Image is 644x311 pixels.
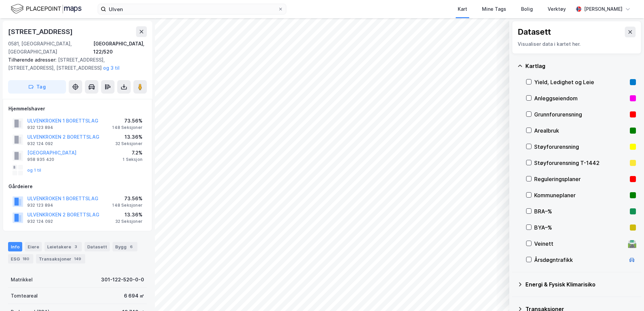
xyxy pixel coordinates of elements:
[27,157,54,162] div: 958 935 420
[8,242,22,251] div: Info
[521,5,533,13] div: Bolig
[106,4,278,14] input: Søk på adresse, matrikkel, gårdeiere, leietakere eller personer
[21,255,31,262] div: 180
[534,223,627,232] div: BYA–%
[534,175,627,183] div: Reguleringsplaner
[534,240,625,248] div: Veinett
[85,242,110,251] div: Datasett
[534,191,627,199] div: Kommuneplaner
[27,125,53,130] div: 932 123 894
[8,105,147,113] div: Hjemmelshaver
[36,254,85,264] div: Transaksjoner
[525,62,636,70] div: Kartlag
[73,255,83,262] div: 149
[548,5,566,13] div: Verktøy
[128,243,135,250] div: 6
[534,143,627,151] div: Støyforurensning
[610,279,644,311] iframe: Chat Widget
[534,94,627,102] div: Anleggseiendom
[11,276,33,284] div: Matrikkel
[115,211,142,219] div: 13.36%
[584,5,622,13] div: [PERSON_NAME]
[534,159,627,167] div: Støyforurensning T-1442
[8,56,141,72] div: [STREET_ADDRESS], [STREET_ADDRESS], [STREET_ADDRESS]
[115,141,142,146] div: 32 Seksjoner
[101,276,144,284] div: 301-122-520-0-0
[534,256,625,264] div: Årsdøgntrafikk
[458,5,467,13] div: Kart
[534,127,627,135] div: Arealbruk
[112,117,142,125] div: 73.56%
[25,242,42,251] div: Eiere
[27,141,53,146] div: 932 124 092
[72,243,79,250] div: 3
[115,133,142,141] div: 13.36%
[8,182,147,191] div: Gårdeiere
[112,203,142,208] div: 148 Seksjoner
[27,203,53,208] div: 932 123 894
[482,5,506,13] div: Mine Tags
[11,3,82,15] img: logo.f888ab2527a4732fd821a326f86c7f29.svg
[112,242,137,251] div: Bygg
[124,292,144,300] div: 6 694 ㎡
[8,40,93,56] div: 0581, [GEOGRAPHIC_DATA], [GEOGRAPHIC_DATA]
[8,57,58,63] span: Tilhørende adresser:
[627,239,637,248] div: 🛣️
[123,149,142,157] div: 7.2%
[518,40,636,48] div: Visualiser data i kartet her.
[534,78,627,86] div: Yield, Ledighet og Leie
[8,26,74,37] div: [STREET_ADDRESS]
[123,157,142,162] div: 1 Seksjon
[27,219,53,224] div: 932 124 092
[534,207,627,215] div: BRA–%
[518,27,551,37] div: Datasett
[115,219,142,224] div: 32 Seksjoner
[11,292,38,300] div: Tomteareal
[112,125,142,130] div: 148 Seksjoner
[93,40,147,56] div: [GEOGRAPHIC_DATA], 122/520
[112,195,142,203] div: 73.56%
[8,254,33,264] div: ESG
[534,110,627,118] div: Grunnforurensning
[525,280,636,288] div: Energi & Fysisk Klimarisiko
[44,242,82,251] div: Leietakere
[8,80,66,94] button: Tag
[610,279,644,311] div: Kontrollprogram for chat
